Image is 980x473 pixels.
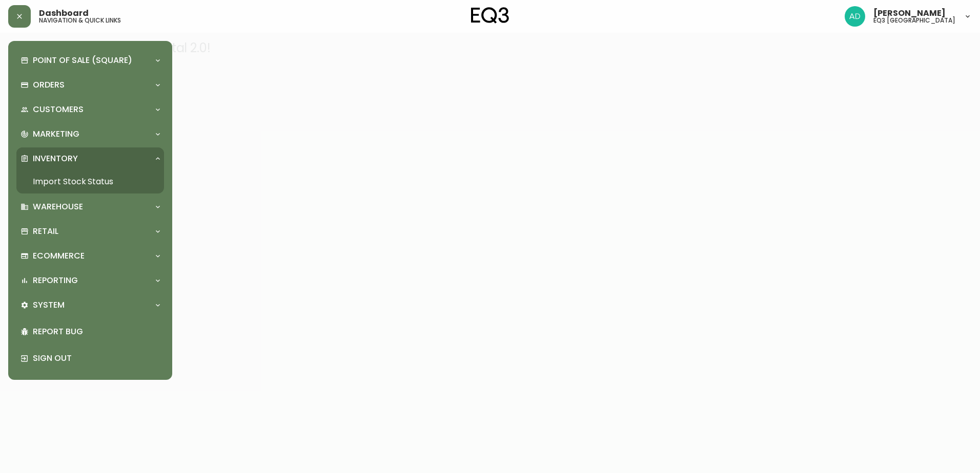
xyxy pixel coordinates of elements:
div: Report Bug [16,318,164,345]
p: System [33,299,65,311]
div: Inventory [16,147,164,170]
div: Sign Out [16,345,164,372]
span: Dashboard [39,9,89,17]
div: Point of Sale (Square) [16,49,164,72]
p: Point of Sale (Square) [33,55,132,66]
h5: navigation & quick links [39,17,121,24]
a: Import Stock Status [16,170,164,193]
p: Marketing [33,128,79,140]
p: Ecommerce [33,250,85,262]
p: Sign Out [33,353,160,364]
p: Warehouse [33,201,83,212]
p: Retail [33,226,58,237]
div: Customers [16,98,164,121]
span: [PERSON_NAME] [873,9,946,17]
h5: eq3 [GEOGRAPHIC_DATA] [873,17,955,24]
div: Reporting [16,269,164,292]
div: Marketing [16,123,164,145]
img: 308eed972967e97254d70fe596219f44 [845,6,865,27]
p: Reporting [33,275,78,286]
div: Retail [16,220,164,243]
p: Inventory [33,153,78,164]
p: Customers [33,104,84,115]
p: Orders [33,79,65,91]
div: System [16,294,164,316]
div: Warehouse [16,196,164,218]
p: Report Bug [33,326,160,337]
img: logo [471,7,509,24]
div: Orders [16,74,164,96]
div: Ecommerce [16,245,164,267]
